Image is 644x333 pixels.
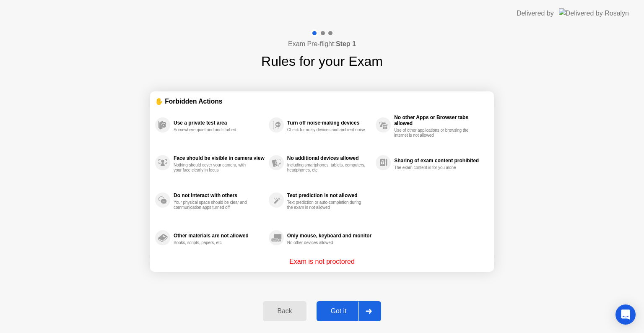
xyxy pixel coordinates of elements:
div: Other materials are not allowed [174,233,265,239]
div: No additional devices allowed [287,155,371,161]
img: Delivered by Rosalyn [559,8,629,18]
div: No other Apps or Browser tabs allowed [394,114,485,126]
div: Open Intercom Messenger [615,304,636,325]
button: Back [263,301,306,321]
div: Delivered by [517,8,554,18]
div: Got it [319,307,358,315]
div: Back [265,307,304,315]
div: Books, scripts, papers, etc [174,240,253,245]
div: The exam content is for you alone [394,165,473,170]
div: Text prediction is not allowed [287,193,371,198]
div: Use of other applications or browsing the internet is not allowed [394,128,473,138]
div: Do not interact with others [174,193,265,198]
h4: Exam Pre-flight: [288,39,356,49]
div: Turn off noise-making devices [287,120,371,126]
div: Only mouse, keyboard and monitor [287,233,371,239]
b: Step 1 [336,40,356,47]
div: Including smartphones, tablets, computers, headphones, etc. [287,163,366,173]
div: Face should be visible in camera view [174,155,265,161]
div: ✋ Forbidden Actions [155,96,489,106]
div: Somewhere quiet and undisturbed [174,127,253,133]
div: Text prediction or auto-completion during the exam is not allowed [287,200,366,210]
div: Your physical space should be clear and communication apps turned off [174,200,253,210]
div: Use a private test area [174,120,265,126]
div: No other devices allowed [287,240,366,245]
div: Sharing of exam content prohibited [394,158,485,164]
div: Check for noisy devices and ambient noise [287,127,366,133]
button: Got it [317,301,381,321]
div: Nothing should cover your camera, with your face clearly in focus [174,163,253,173]
p: Exam is not proctored [289,257,355,267]
h1: Rules for your Exam [261,51,383,71]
